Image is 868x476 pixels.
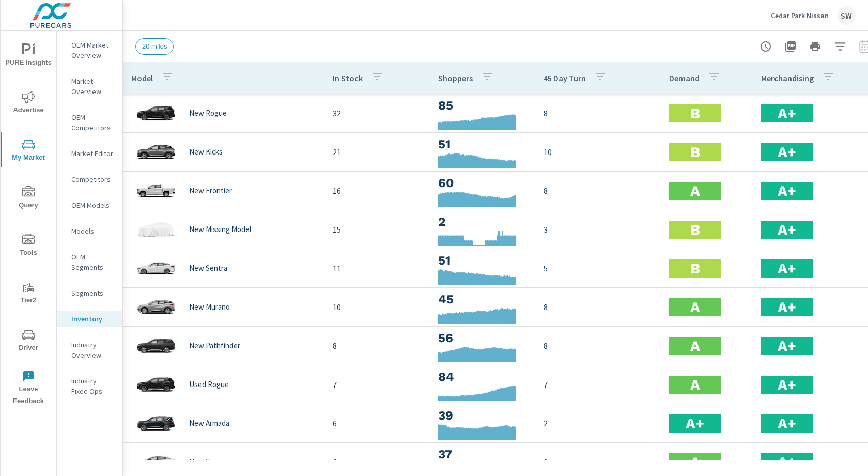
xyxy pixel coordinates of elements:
[57,37,122,63] div: OEM Market Overview
[438,97,527,114] h3: 85
[4,43,53,69] span: PURE Insights
[544,340,653,352] p: 8
[544,378,653,391] p: 7
[333,417,422,429] p: 6
[690,259,700,278] h2: B
[57,146,122,161] div: Market Editor
[690,104,700,122] h2: B
[135,136,177,167] img: glamour
[189,186,232,195] p: New Frontier
[438,174,527,192] h3: 60
[189,147,223,157] p: New Kicks
[333,223,422,236] p: 15
[438,213,527,231] h3: 2
[544,417,653,429] p: 2
[778,104,796,122] h2: A+
[438,73,473,83] p: Shoppers
[71,376,114,396] p: Industry Fixed Ops
[544,223,653,236] p: 3
[4,91,53,116] span: Advertise
[778,337,796,355] h2: A+
[438,407,527,424] h3: 39
[57,337,122,363] div: Industry Overview
[4,281,53,306] span: Tier2
[71,252,114,272] p: OEM Segments
[189,302,230,312] p: New Murano
[690,376,700,394] h2: A
[135,408,177,439] img: glamour
[189,109,227,118] p: New Rogue
[71,148,114,159] p: Market Editor
[57,223,122,239] div: Models
[544,146,653,158] p: 10
[438,135,527,153] h3: 51
[4,329,53,354] span: Driver
[71,40,114,60] p: OEM Market Overview
[778,143,796,161] h2: A+
[771,11,829,20] p: Cedar Park Nissan
[189,341,240,350] p: New Pathfinder
[333,456,422,468] p: 6
[136,42,173,50] span: 20 miles
[333,262,422,274] p: 11
[690,298,700,316] h2: A
[544,456,653,468] p: 3
[438,329,527,347] h3: 56
[778,414,796,433] h2: A+
[686,414,704,433] h2: A+
[778,182,796,200] h2: A+
[837,6,856,25] div: SW
[189,457,224,467] p: New Versa
[135,214,177,245] img: glamour
[690,337,700,355] h2: A
[778,376,796,394] h2: A+
[189,419,229,428] p: New Armada
[778,453,796,471] h2: A+
[4,139,53,164] span: My Market
[544,301,653,313] p: 8
[690,182,700,200] h2: A
[57,249,122,275] div: OEM Segments
[189,225,251,234] p: New Missing Model
[71,226,114,236] p: Models
[189,380,229,389] p: Used Rogue
[544,107,653,119] p: 8
[544,185,653,197] p: 8
[131,73,153,83] p: Model
[690,221,700,239] h2: B
[57,373,122,399] div: Industry Fixed Ops
[57,197,122,213] div: OEM Models
[805,36,826,57] button: Print Report
[778,259,796,278] h2: A+
[333,146,422,158] p: 21
[135,175,177,206] img: glamour
[333,73,363,83] p: In Stock
[333,340,422,352] p: 8
[71,200,114,210] p: OEM Models
[135,253,177,284] img: glamour
[830,36,850,57] button: Apply Filters
[189,264,227,273] p: New Sentra
[57,73,122,99] div: Market Overview
[438,252,527,269] h3: 51
[690,143,700,161] h2: B
[438,290,527,308] h3: 45
[333,185,422,197] p: 16
[761,73,814,83] p: Merchandising
[1,31,56,411] div: nav menu
[778,221,796,239] h2: A+
[71,76,114,97] p: Market Overview
[780,36,801,57] button: "Export Report to PDF"
[333,301,422,313] p: 10
[57,311,122,327] div: Inventory
[544,262,653,274] p: 5
[57,110,122,135] div: OEM Competitors
[669,73,700,83] p: Demand
[438,446,527,463] h3: 37
[57,285,122,301] div: Segments
[778,298,796,316] h2: A+
[71,314,114,324] p: Inventory
[57,172,122,187] div: Competitors
[4,186,53,211] span: Query
[4,234,53,259] span: Tools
